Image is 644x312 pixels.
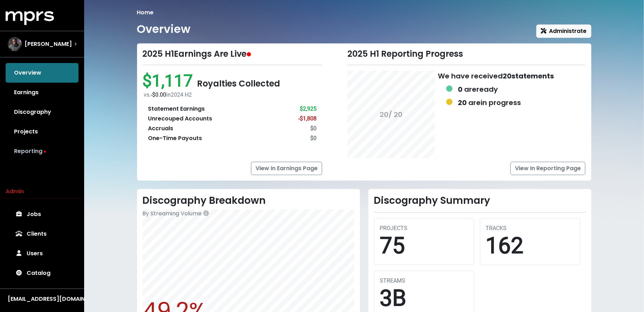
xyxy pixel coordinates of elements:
div: 162 [486,233,574,259]
a: View In Reporting Page [510,162,585,175]
div: 2025 H1 Earnings Are Live [143,49,323,59]
div: One-Time Payouts [148,134,202,143]
a: Clients [6,224,79,244]
button: [EMAIL_ADDRESS][DOMAIN_NAME] [6,294,79,304]
nav: breadcrumb [137,8,591,17]
div: We have received [438,71,554,158]
div: [EMAIL_ADDRESS][DOMAIN_NAME] [8,295,76,303]
div: 3B [380,285,468,312]
div: $0 [310,134,317,143]
h1: Overview [137,22,191,36]
b: 20 [458,98,467,108]
a: View In Earnings Page [251,162,322,175]
li: Home [137,8,154,17]
div: Unrecouped Accounts [148,115,212,123]
b: 0 [458,84,463,94]
a: Projects [6,122,79,141]
div: TRACKS [486,224,574,233]
div: STREAMS [380,277,468,285]
a: Users [6,244,79,263]
div: $0 [310,124,317,133]
div: vs. in 2024 H2 [144,91,323,99]
h2: Discography Breakdown [143,195,354,207]
a: Reporting [6,141,79,161]
div: Statement Earnings [148,105,205,113]
a: Jobs [6,204,79,224]
span: Royalties Collected [197,78,280,89]
h2: Discography Summary [374,195,586,207]
img: The selected account / producer [8,37,22,51]
b: 20 statements [503,71,554,81]
a: mprs logo [6,14,54,22]
span: By Streaming Volume [143,209,202,217]
span: Administrate [541,27,587,35]
div: -$1,808 [298,115,317,123]
div: Accruals [148,124,174,133]
button: Administrate [536,25,591,38]
div: 75 [380,233,468,259]
span: $1,117 [143,71,197,91]
div: are ready [458,84,498,95]
div: $2,925 [300,105,317,113]
div: are in progress [458,97,521,108]
a: Earnings [6,83,79,102]
a: Catalog [6,263,79,283]
div: PROJECTS [380,224,468,233]
a: Discography [6,102,79,122]
div: 2025 H1 Reporting Progress [347,49,585,59]
span: -$0.00 [151,91,167,98]
span: [PERSON_NAME] [25,40,72,48]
